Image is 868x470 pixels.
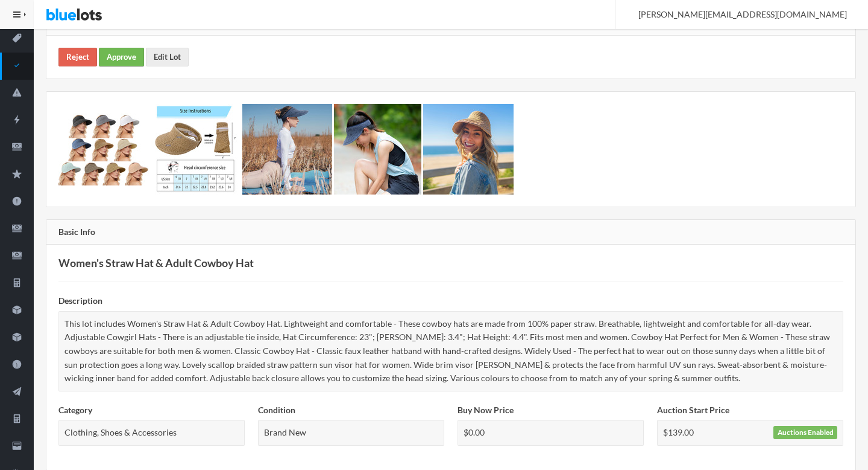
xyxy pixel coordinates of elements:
[334,104,421,195] img: 41d29cd9-211f-4377-a9ae-269670653f79-1752743836.jpg
[58,113,149,185] img: 72133b7a-7650-4a55-ab33-2b1bdaf4b016-1718615537.jpg
[773,426,837,439] div: Auctions Enabled
[657,404,729,417] label: Auction Start Price
[242,104,332,195] img: efa7b486-052c-43c8-95e9-e3c513bc286e-1752743834.jpg
[58,257,843,269] h3: Women's Straw Hat & Adult Cowboy Hat
[58,404,92,417] label: Category
[423,104,514,195] img: 5d35be77-1872-481c-847d-f06e820f44e9-1752743836.jpg
[258,420,444,446] div: Brand New
[58,311,843,391] div: This lot includes Women's Straw Hat & Adult Cowboy Hat. Lightweight and comfortable - These cowbo...
[99,48,144,66] a: Approve
[58,48,97,66] a: Reject
[58,294,102,308] label: Description
[458,404,514,417] label: Buy Now Price
[58,420,245,446] div: Clothing, Shoes & Accessories
[151,104,241,195] img: e73f08f4-f954-4323-aed6-022cc6572841-1718615537.jpg
[625,9,847,19] span: [PERSON_NAME][EMAIL_ADDRESS][DOMAIN_NAME]
[46,220,855,245] div: Basic Info
[458,420,644,446] div: $0.00
[258,404,295,417] label: Condition
[146,48,189,66] a: Edit Lot
[657,420,843,446] div: $139.00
